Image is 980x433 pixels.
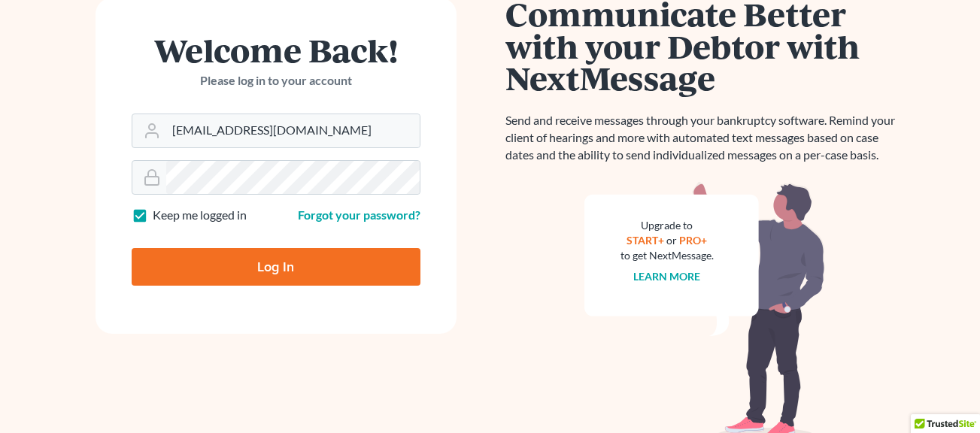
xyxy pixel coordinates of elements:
[166,114,420,147] input: Email Address
[298,207,420,222] a: Forgot your password?
[627,234,664,247] a: START+
[132,248,420,286] input: Log In
[633,270,700,283] a: Learn more
[620,248,714,263] div: to get NextMessage.
[153,207,247,224] label: Keep me logged in
[132,72,420,89] p: Please log in to your account
[620,218,714,233] div: Upgrade to
[666,234,677,247] span: or
[505,112,904,164] p: Send and receive messages through your bankruptcy software. Remind your client of hearings and mo...
[679,234,707,247] a: PRO+
[132,34,420,66] h1: Welcome Back!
